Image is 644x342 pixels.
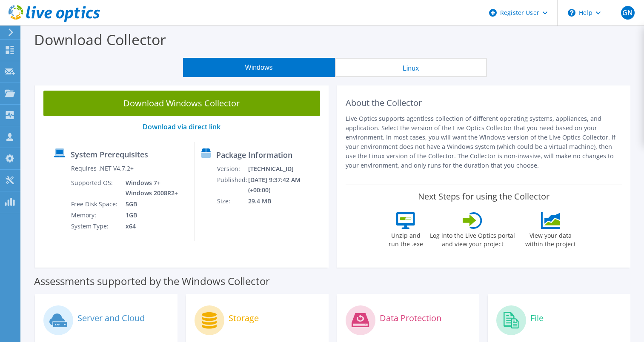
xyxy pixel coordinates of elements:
[71,199,119,210] td: Free Disk Space:
[143,122,220,131] a: Download via direct link
[183,58,335,77] button: Windows
[335,58,487,77] button: Linux
[119,177,180,199] td: Windows 7+ Windows 2008R2+
[248,196,324,207] td: 29.4 MB
[34,277,270,285] label: Assessments supported by the Windows Collector
[43,91,320,116] a: Download Windows Collector
[71,210,119,221] td: Memory:
[119,210,180,221] td: 1GB
[34,30,166,49] label: Download Collector
[217,196,248,207] td: Size:
[530,314,544,322] label: File
[216,151,292,159] label: Package Information
[429,229,515,248] label: Log into the Live Optics portal and view your project
[346,98,622,108] h2: About the Collector
[217,163,248,174] td: Version:
[119,199,180,210] td: 5GB
[418,191,550,202] label: Next Steps for using the Collector
[380,314,441,322] label: Data Protection
[621,6,635,20] span: GN
[346,114,622,170] p: Live Optics supports agentless collection of different operating systems, appliances, and applica...
[119,221,180,232] td: x64
[71,177,119,199] td: Supported OS:
[386,229,425,248] label: Unzip and run the .exe
[77,314,145,322] label: Server and Cloud
[248,163,324,174] td: [TECHNICAL_ID]
[568,9,575,17] svg: \n
[71,221,119,232] td: System Type:
[71,164,134,173] label: Requires .NET V4.7.2+
[248,174,324,196] td: [DATE] 9:37:42 AM (+00:00)
[71,150,148,159] label: System Prerequisites
[229,314,259,322] label: Storage
[520,229,581,248] label: View your data within the project
[217,174,248,196] td: Published:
